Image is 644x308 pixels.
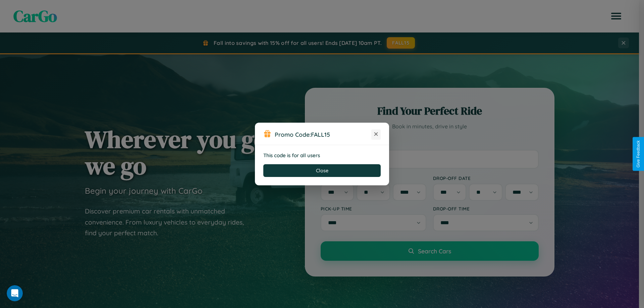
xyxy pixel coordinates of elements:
iframe: Intercom live chat [7,285,23,301]
div: Give Feedback [636,140,641,168]
strong: This code is for all users [263,152,320,159]
h3: Promo Code: [275,131,371,138]
b: FALL15 [311,131,330,138]
button: Close [263,164,381,177]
